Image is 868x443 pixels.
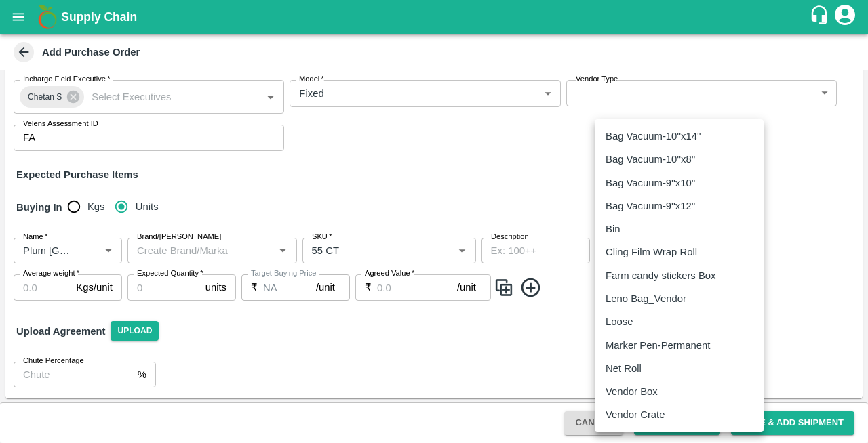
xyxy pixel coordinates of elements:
p: Bag Vacuum-10''x8'' [606,152,695,167]
p: Vendor Crate [606,407,665,422]
p: Loose [606,314,633,329]
p: Cling Film Wrap Roll [606,245,697,259]
p: Net Roll [606,361,642,376]
p: Bag Vacuum-9''x10'' [606,175,695,190]
p: Bag Vacuum-9''x12'' [606,198,695,213]
p: Farm candy stickers Box [606,268,716,283]
p: Leno Bag_Vendor [606,291,686,306]
p: Bag Vacuum-10''x14'' [606,129,701,144]
p: Vendor Box [606,384,658,399]
p: Bin [606,221,620,236]
p: Marker Pen-Permanent [606,338,710,353]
